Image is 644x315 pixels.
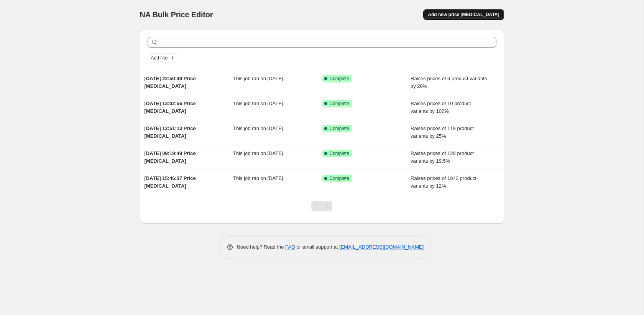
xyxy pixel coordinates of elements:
[295,244,339,250] span: or email support at
[145,125,196,139] span: [DATE] 12:51:13 Price [MEDICAL_DATA]
[145,175,196,189] span: [DATE] 15:46:37 Price [MEDICAL_DATA]
[411,175,476,189] span: Raises prices of 1842 product variants by 12%
[311,201,332,211] nav: Pagination
[330,125,349,132] span: Complete
[285,244,295,250] a: FAQ
[233,101,284,106] span: This job ran on [DATE].
[237,244,286,250] span: Need help? Read the
[233,125,284,131] span: This job ran on [DATE].
[411,150,474,164] span: Raises prices of 128 product variants by 19.5%
[145,150,196,164] span: [DATE] 09:19:49 Price [MEDICAL_DATA]
[151,55,169,61] span: Add filter
[330,175,349,181] span: Complete
[145,101,196,114] span: [DATE] 13:02:56 Price [MEDICAL_DATA]
[233,76,284,81] span: This job ran on [DATE].
[330,101,349,107] span: Complete
[423,9,504,20] button: Add new price [MEDICAL_DATA]
[330,76,349,82] span: Complete
[148,53,178,63] button: Add filter
[411,125,474,139] span: Raises prices of 119 product variants by 25%
[339,244,424,250] a: [EMAIL_ADDRESS][DOMAIN_NAME]
[428,12,499,18] span: Add new price [MEDICAL_DATA]
[233,175,284,181] span: This job ran on [DATE].
[233,150,284,156] span: This job ran on [DATE].
[411,76,487,89] span: Raises prices of 6 product variants by 20%
[145,76,196,89] span: [DATE] 22:50:49 Price [MEDICAL_DATA]
[330,150,349,157] span: Complete
[140,10,213,19] span: NA Bulk Price Editor
[411,101,471,114] span: Raises prices of 10 product variants by 100%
